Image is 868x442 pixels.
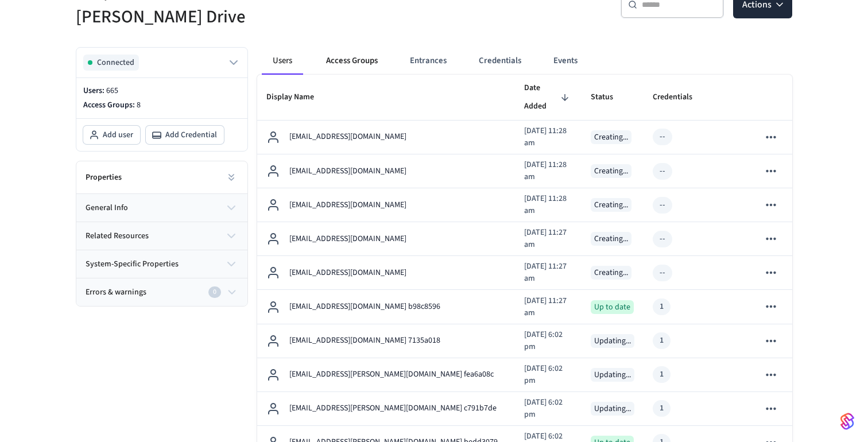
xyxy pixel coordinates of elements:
span: Status [591,88,628,106]
span: related resources [86,230,149,242]
button: Events [544,47,587,75]
div: Creating... [591,266,631,280]
span: 8 [137,99,141,111]
div: 0 [208,286,221,298]
p: [DATE] 11:27 am [524,295,572,319]
button: Connected [83,55,241,71]
p: [DATE] 6:02 pm [524,397,572,421]
p: [EMAIL_ADDRESS][DOMAIN_NAME] [289,267,406,279]
button: Access Groups [317,47,387,75]
p: [EMAIL_ADDRESS][DOMAIN_NAME] [289,165,406,177]
img: SeamLogoGradient.69752ec5.svg [840,412,854,431]
span: Display Name [266,88,329,106]
p: [DATE] 6:02 pm [524,329,572,353]
span: Add Credential [165,129,217,141]
p: [EMAIL_ADDRESS][DOMAIN_NAME] [289,131,406,143]
p: [DATE] 6:02 pm [524,363,572,387]
div: -- [660,131,665,143]
button: Add user [83,126,140,144]
p: [DATE] 11:27 am [524,227,572,251]
button: Credentials [470,47,530,75]
button: Errors & warnings0 [76,278,247,306]
button: general info [76,194,247,222]
p: Access Groups: [83,99,241,111]
p: [EMAIL_ADDRESS][PERSON_NAME][DOMAIN_NAME] c791b7de [289,402,497,414]
button: system-specific properties [76,250,247,278]
span: Credentials [653,88,707,106]
div: Creating... [591,198,631,212]
span: system-specific properties [86,258,179,270]
p: [EMAIL_ADDRESS][PERSON_NAME][DOMAIN_NAME] fea6a08c [289,369,494,381]
button: Users [262,47,303,75]
p: [EMAIL_ADDRESS][DOMAIN_NAME] b98c8596 [289,301,440,313]
div: Updating... [591,402,634,416]
button: Entrances [401,47,456,75]
p: [DATE] 11:28 am [524,125,572,149]
span: Date Added [524,79,572,115]
button: Add Credential [146,126,224,144]
p: [DATE] 11:27 am [524,261,572,285]
div: -- [660,233,665,245]
div: Creating... [591,164,631,178]
span: general info [86,202,128,214]
div: Creating... [591,130,631,144]
div: 1 [660,335,664,347]
p: Users: [83,85,241,97]
div: -- [660,199,665,211]
div: 1 [660,402,664,414]
div: 1 [660,369,664,381]
p: [EMAIL_ADDRESS][DOMAIN_NAME] [289,199,406,211]
button: related resources [76,222,247,250]
p: [EMAIL_ADDRESS][DOMAIN_NAME] 7135a018 [289,335,440,347]
h2: Properties [86,172,122,183]
div: Creating... [591,232,631,246]
p: [EMAIL_ADDRESS][DOMAIN_NAME] [289,233,406,245]
div: -- [660,267,665,279]
span: 665 [106,85,118,96]
div: Up to date [591,300,634,314]
span: Connected [97,57,134,68]
p: [DATE] 11:28 am [524,159,572,183]
h5: [PERSON_NAME] Drive [76,5,427,29]
span: Errors & warnings [86,286,146,298]
div: 1 [660,301,664,313]
div: -- [660,165,665,177]
span: Add user [103,129,133,141]
p: [DATE] 11:28 am [524,193,572,217]
div: Updating... [591,368,634,382]
div: Updating... [591,334,634,348]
